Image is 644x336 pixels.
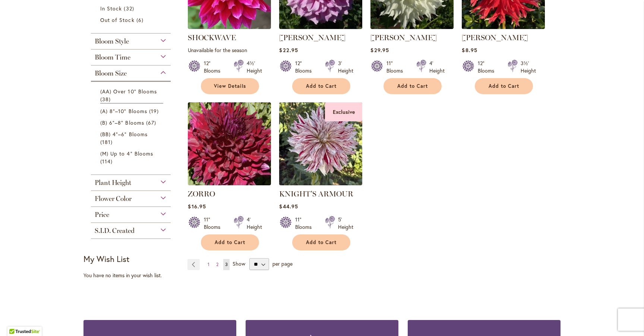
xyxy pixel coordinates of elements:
[386,60,407,74] div: 11" Blooms
[188,102,271,185] img: Zorro
[429,60,445,74] div: 4' Height
[100,87,163,103] a: (AA) Over 10" Blooms 38
[188,180,271,187] a: Zorro
[100,107,163,115] a: (A) 8"–10" Blooms 19
[136,16,145,24] span: 6
[100,16,135,23] span: Out of Stock
[124,4,136,12] span: 32
[295,60,316,74] div: 12" Blooms
[100,150,163,165] a: (M) Up to 4" Blooms 114
[95,227,135,235] span: S.I.D. Created
[206,259,211,270] a: 1
[325,102,362,121] div: Exclusive
[279,189,353,198] a: KNIGHT'S ARMOUR
[100,119,144,126] span: (B) 6"–8" Blooms
[100,131,148,138] span: (BB) 4"–6" Blooms
[478,60,499,74] div: 12" Blooms
[83,253,129,264] strong: My Wish List
[95,179,131,187] span: Plant Height
[214,83,246,89] span: View Details
[100,95,113,103] span: 38
[100,119,163,127] a: (B) 6"–8" Blooms 67
[100,16,163,24] a: Out of Stock 6
[247,60,262,74] div: 4½' Height
[100,108,147,115] span: (A) 8"–10" Blooms
[100,130,163,146] a: (BB) 4"–6" Blooms 181
[279,180,362,187] a: KNIGHTS ARMOUR Exclusive
[338,216,353,231] div: 5' Height
[100,88,157,95] span: (AA) Over 10" Blooms
[100,157,114,165] span: 114
[521,60,536,74] div: 3½' Height
[397,83,428,89] span: Add to Cart
[306,83,337,89] span: Add to Cart
[215,239,245,246] span: Add to Cart
[279,47,298,54] span: $22.95
[214,259,220,270] a: 2
[383,78,442,94] button: Add to Cart
[201,78,259,94] a: View Details
[188,23,271,31] a: Shockwave
[292,78,350,94] button: Add to Cart
[272,260,293,267] span: per page
[95,53,130,61] span: Bloom Time
[188,47,271,54] p: Unavailable for the season
[149,107,161,115] span: 19
[279,203,298,210] span: $44.95
[204,216,225,231] div: 11" Blooms
[247,216,262,231] div: 4' Height
[462,33,528,42] a: [PERSON_NAME]
[188,189,215,198] a: ZORRO
[83,272,183,279] div: You have no items in your wish list.
[6,310,26,330] iframe: Launch Accessibility Center
[279,23,362,31] a: Vera Seyfang
[146,119,158,127] span: 67
[188,203,206,210] span: $16.95
[225,262,228,267] span: 3
[100,150,153,157] span: (M) Up to 4" Blooms
[188,33,236,42] a: SHOCKWAVE
[100,4,163,12] a: In Stock 32
[306,239,337,246] span: Add to Cart
[201,234,259,250] button: Add to Cart
[462,23,545,31] a: Wildman
[95,211,109,219] span: Price
[338,60,353,74] div: 3' Height
[233,260,245,267] span: Show
[100,138,114,146] span: 181
[95,37,129,45] span: Bloom Style
[216,262,218,267] span: 2
[279,102,362,185] img: KNIGHTS ARMOUR
[279,33,345,42] a: [PERSON_NAME]
[370,47,389,54] span: $29.95
[489,83,519,89] span: Add to Cart
[370,33,437,42] a: [PERSON_NAME]
[95,195,132,203] span: Flower Color
[475,78,533,94] button: Add to Cart
[295,216,316,231] div: 11" Blooms
[292,234,350,250] button: Add to Cart
[208,262,209,267] span: 1
[462,47,477,54] span: $8.95
[204,60,225,74] div: 12" Blooms
[100,5,122,12] span: In Stock
[95,69,127,77] span: Bloom Size
[370,23,454,31] a: Walter Hardisty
